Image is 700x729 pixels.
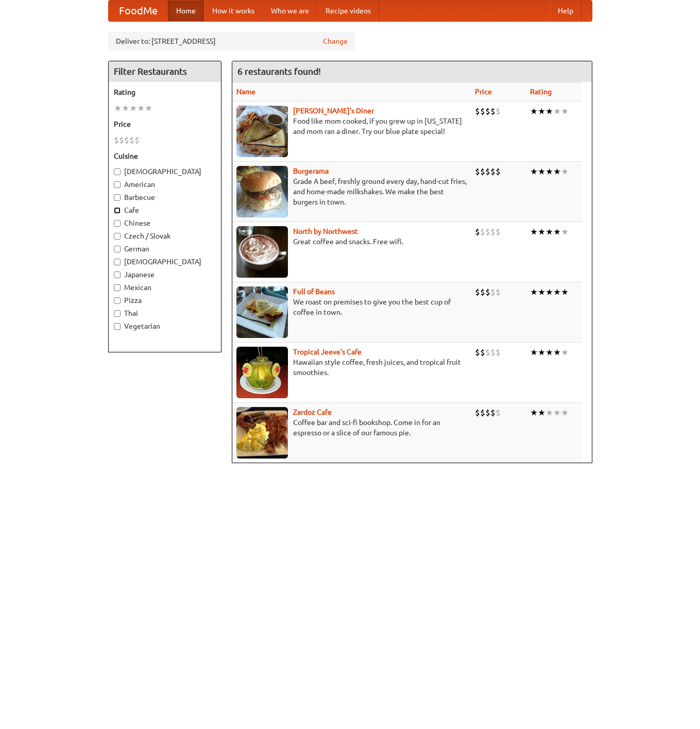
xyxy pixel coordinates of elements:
[490,286,496,298] li: $
[236,106,288,157] img: sallys.jpg
[114,218,216,228] label: Chinese
[236,286,288,338] img: beans.jpg
[114,119,216,129] h5: Price
[114,179,216,190] label: American
[204,1,263,21] a: How it works
[538,106,545,117] li: ★
[134,134,140,146] li: $
[114,257,216,267] label: [DEMOGRAPHIC_DATA]
[545,347,553,358] li: ★
[108,32,355,50] div: Deliver to: [STREET_ADDRESS]
[293,227,358,235] a: North by Northwest
[475,286,480,298] li: $
[114,231,216,241] label: Czech / Slovak
[293,167,329,175] b: Burgerama
[114,272,121,278] input: Japanese
[114,246,121,252] input: German
[317,1,379,21] a: Recipe videos
[114,310,121,317] input: Thai
[538,166,545,177] li: ★
[129,103,137,114] li: ★
[530,226,538,238] li: ★
[114,308,216,318] label: Thai
[114,321,216,331] label: Vegetarian
[114,181,121,188] input: American
[236,347,288,398] img: jeeves.jpg
[145,103,152,114] li: ★
[236,88,255,96] a: Name
[553,226,561,238] li: ★
[490,166,496,177] li: $
[553,407,561,418] li: ★
[114,151,216,161] h5: Cuisine
[114,194,121,201] input: Barbecue
[538,286,545,298] li: ★
[553,347,561,358] li: ★
[293,348,362,356] a: Tropical Jeeve's Cafe
[114,192,216,202] label: Barbecue
[236,417,467,438] p: Coffee bar and sci-fi bookshop. Come in for an espresso or a slice of our famous pie.
[263,1,317,21] a: Who we are
[114,134,119,146] li: $
[114,269,216,280] label: Japanese
[114,295,216,306] label: Pizza
[236,297,467,317] p: We roast on premises to give you the best cup of coffee in town.
[475,166,480,177] li: $
[114,284,121,291] input: Mexican
[545,226,553,238] li: ★
[496,166,501,177] li: $
[480,226,485,238] li: $
[480,407,485,418] li: $
[236,226,288,278] img: north.jpg
[530,88,552,96] a: Rating
[114,205,216,215] label: Cafe
[550,1,582,21] a: Help
[490,347,496,358] li: $
[129,134,134,146] li: $
[114,323,121,330] input: Vegetarian
[475,88,492,96] a: Price
[485,166,490,177] li: $
[496,286,501,298] li: $
[475,407,480,418] li: $
[553,106,561,117] li: ★
[480,286,485,298] li: $
[496,106,501,117] li: $
[293,287,335,296] b: Full of Beans
[109,1,168,21] a: FoodMe
[538,347,545,358] li: ★
[561,286,569,298] li: ★
[475,347,480,358] li: $
[530,166,538,177] li: ★
[122,103,129,114] li: ★
[561,347,569,358] li: ★
[561,407,569,418] li: ★
[236,176,467,207] p: Grade A beef, freshly ground every day, hand-cut fries, and home-made milkshakes. We make the bes...
[538,407,545,418] li: ★
[293,408,332,416] b: Zardoz Cafe
[496,407,501,418] li: $
[561,166,569,177] li: ★
[236,407,288,459] img: zardoz.jpg
[124,134,129,146] li: $
[236,236,467,247] p: Great coffee and snacks. Free wifi.
[475,106,480,117] li: $
[168,1,204,21] a: Home
[496,226,501,238] li: $
[490,226,496,238] li: $
[545,407,553,418] li: ★
[114,166,216,177] label: [DEMOGRAPHIC_DATA]
[485,226,490,238] li: $
[530,286,538,298] li: ★
[236,357,467,378] p: Hawaiian style coffee, fresh juices, and tropical fruit smoothies.
[480,106,485,117] li: $
[490,106,496,117] li: $
[114,282,216,293] label: Mexican
[119,134,124,146] li: $
[530,347,538,358] li: ★
[114,220,121,227] input: Chinese
[480,166,485,177] li: $
[490,407,496,418] li: $
[109,61,221,82] h4: Filter Restaurants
